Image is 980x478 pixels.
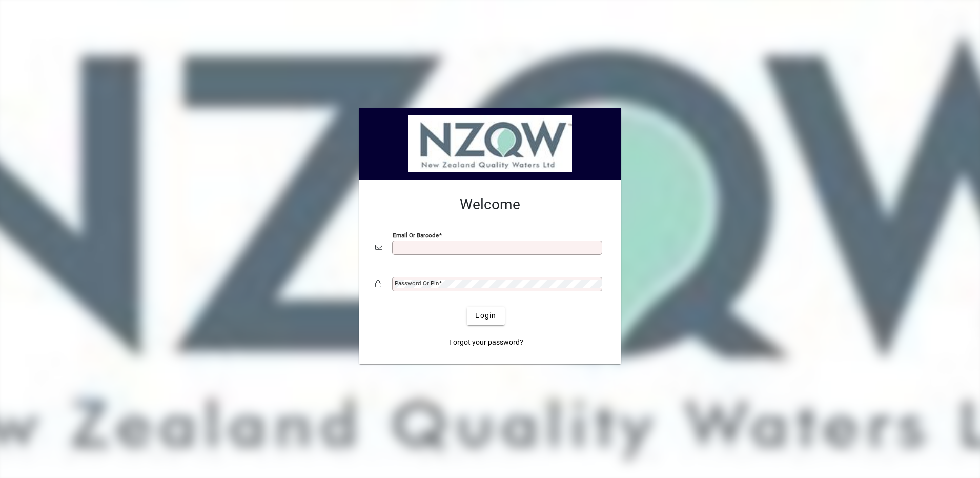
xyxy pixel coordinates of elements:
button: Login [467,307,504,325]
mat-label: Email or Barcode [393,231,439,238]
h2: Welcome [375,196,605,213]
mat-label: Password or Pin [395,280,439,287]
a: Forgot your password? [445,333,527,352]
span: Forgot your password? [449,337,523,348]
span: Login [475,310,496,321]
